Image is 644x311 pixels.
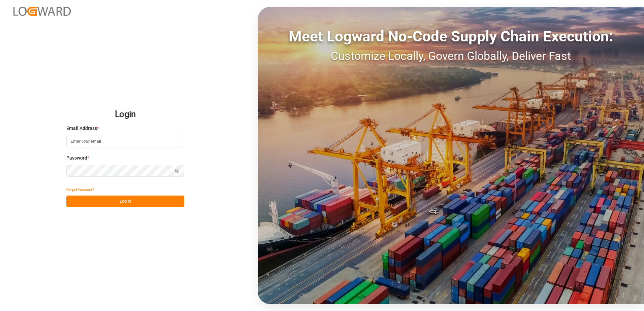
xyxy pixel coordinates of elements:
[66,136,184,147] input: Enter your email
[66,196,184,207] button: Log In
[66,104,184,125] h2: Login
[66,154,87,162] span: Password
[258,47,644,65] div: Customize Locally, Govern Globally, Deliver Fast
[13,7,71,16] img: Logward_new_orange.png
[66,184,94,196] button: Forgot Password?
[258,25,644,47] div: Meet Logward No-Code Supply Chain Execution:
[66,125,97,132] span: Email Address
